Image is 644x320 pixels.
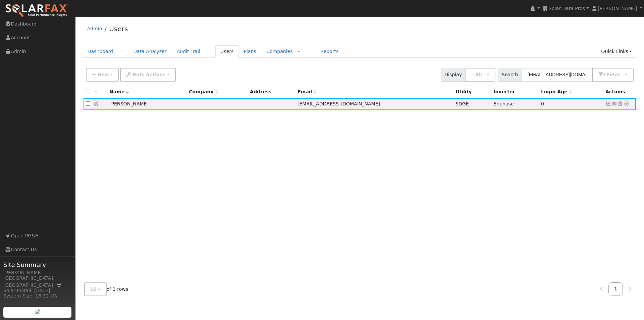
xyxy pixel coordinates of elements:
a: Admin [87,26,102,31]
span: Bulk Actions [132,72,166,77]
div: System Size: 16.32 kW [3,292,72,300]
span: Site Summary [3,260,72,269]
span: Enphase [493,101,514,106]
span: Filter [606,72,624,77]
span: New [97,72,109,77]
a: Plans [239,45,261,58]
span: 10/06/2025 12:40:29 PM [541,101,544,106]
a: Users [109,25,128,33]
span: Company name [189,89,218,94]
a: Reports [315,45,343,58]
span: Days since last login [541,89,572,94]
div: Solar Install: [DATE] [3,287,72,294]
a: w7562222@gmail.com [611,100,618,107]
a: 1 [608,282,623,295]
span: of 1 rows [84,282,128,296]
div: Inverter [493,88,536,95]
a: Login As [617,101,623,106]
div: Actions [605,88,634,95]
button: Bulk Actions [120,68,175,82]
div: [GEOGRAPHIC_DATA], [GEOGRAPHIC_DATA] [3,275,72,289]
span: Email [298,89,316,94]
div: Address [250,88,293,95]
span: Name [109,89,129,94]
a: Companies [266,49,293,54]
a: Map [56,282,62,288]
button: New [86,68,119,82]
span: Solar Data Pros [549,6,585,11]
span: Display [441,68,466,82]
div: [PERSON_NAME] [3,269,72,276]
a: Edit User [94,101,100,106]
span: Search [498,68,522,82]
span: [PERSON_NAME] [598,6,637,11]
a: Audit Trail [172,45,205,58]
div: Utility [455,88,489,95]
span: SDGE [455,101,469,106]
span: [EMAIL_ADDRESS][DOMAIN_NAME] [298,101,380,106]
td: [PERSON_NAME] [107,98,186,110]
a: Other actions [624,100,630,107]
span: 10 [90,286,97,292]
button: 10 [84,282,107,296]
button: 1Filter [592,68,634,82]
button: - All - [466,68,496,82]
a: Data Analyzer [128,45,172,58]
input: Search [522,68,593,82]
a: Users [215,45,239,58]
img: SolarFax [5,4,68,18]
a: Show Graph [605,101,611,106]
img: retrieve [35,309,40,314]
a: Quick Links [596,45,637,58]
a: Dashboard [83,45,118,58]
